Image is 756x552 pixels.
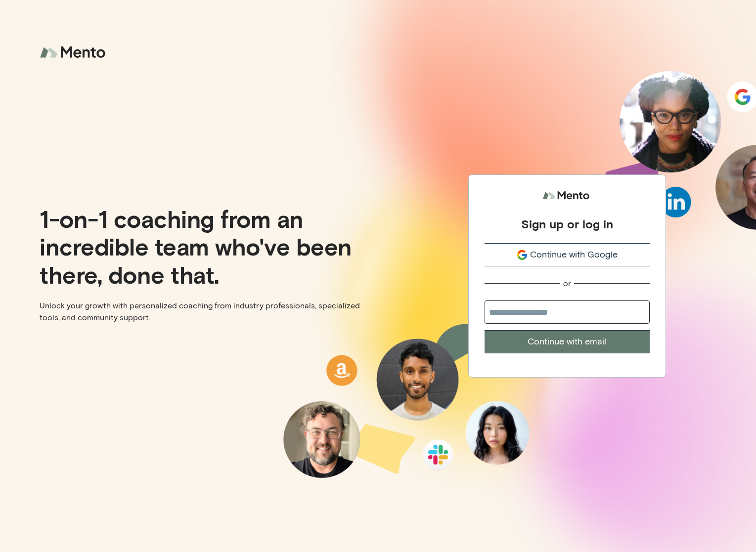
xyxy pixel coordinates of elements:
p: 1-on-1 coaching from an incredible team who've been there, done that. [40,205,370,288]
span: Continue with Google [530,248,618,261]
p: Unlock your growth with personalized coaching from industry professionals, specialized tools, and... [40,300,370,324]
button: Continue with email [485,330,650,353]
div: Sign up or log in [521,216,613,231]
div: or [563,278,571,289]
button: Continue with Google [485,243,650,266]
img: logo.svg [542,187,592,205]
img: logo [40,40,109,66]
